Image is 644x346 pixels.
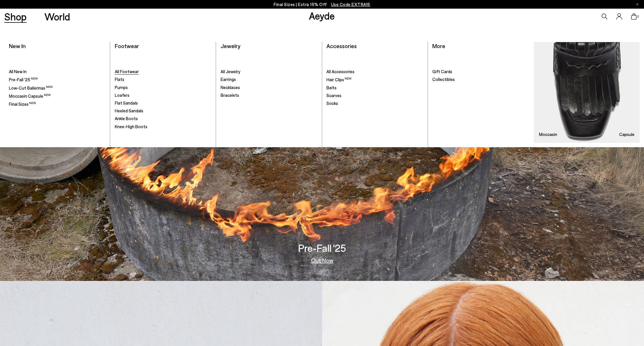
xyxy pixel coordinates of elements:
span: Low-Cut Ballerinas [9,85,53,90]
span: Final Sizes [9,101,36,107]
span: Necklaces [221,85,240,90]
a: Flats [115,77,211,82]
h3: Capsule [619,132,634,137]
a: 0 [631,13,637,20]
a: Moccasin Capsule [9,93,106,99]
h3: Moccasin [539,132,557,137]
span: Hair Clips [326,77,352,82]
a: Pumps [115,85,211,90]
a: Heeled Sandals [115,108,211,114]
span: Loafers [115,92,129,98]
a: All Jewelry [221,69,317,75]
span: Bracelets [221,92,239,98]
span: Belts [326,85,337,90]
span: All Accessories [326,69,354,74]
span: Flat Sandals [115,100,138,105]
a: Jewelry [221,42,240,49]
span: Earrings [221,77,236,82]
span: All New In [9,69,27,74]
span: Socks [326,101,338,106]
a: Footwear [115,42,139,49]
a: New In [9,42,26,49]
a: Flat Sandals [115,100,211,106]
a: World [44,12,70,22]
span: All Jewelry [221,69,240,74]
a: Earrings [221,77,317,82]
span: Flats [115,77,124,82]
a: Final Sizes [9,101,106,107]
a: Gift Cards [432,69,529,75]
a: Accessories [326,42,357,49]
a: Collectibles [432,77,529,82]
a: Shop [4,12,27,22]
a: Aeyde [309,10,335,22]
span: Moccasin Capsule [9,93,51,99]
a: More [432,42,445,49]
a: Pre-Fall '25 [9,77,106,83]
span: Scarves [326,93,341,98]
p: Final Sizes | Extra 15% Off [274,1,370,8]
a: All New In [9,69,106,75]
span: Heeled Sandals [115,108,143,113]
span: Pre-Fall '25 [9,77,38,82]
span: Gift Cards [432,69,452,74]
span: 0 [637,15,640,18]
span: Knee-High Boots [115,124,147,129]
a: Bracelets [221,92,317,98]
span: Navigate to /collections/ss25-final-sizes [331,2,370,7]
a: All Accessories [326,69,423,75]
span: Pumps [115,85,128,90]
a: Hair Clips [326,77,423,83]
a: All Footwear [115,69,211,75]
a: Knee-High Boots [115,124,211,130]
span: Collectibles [432,77,455,82]
a: Moccasin Capsule [534,42,640,143]
span: Ankle Boots [115,116,138,121]
a: Ankle Boots [115,116,211,122]
img: Mobile_e6eede4d-78b8-4bd1-ae2a-4197e375e133_900x.jpg [534,42,640,143]
h3: Pre-Fall '25 [298,243,346,253]
a: Belts [326,85,423,91]
a: Necklaces [221,85,317,90]
span: All Footwear [115,69,139,74]
a: Scarves [326,93,423,99]
a: Out Now [311,257,333,263]
a: Socks [326,101,423,106]
a: Low-Cut Ballerinas [9,85,106,91]
a: Loafers [115,92,211,98]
